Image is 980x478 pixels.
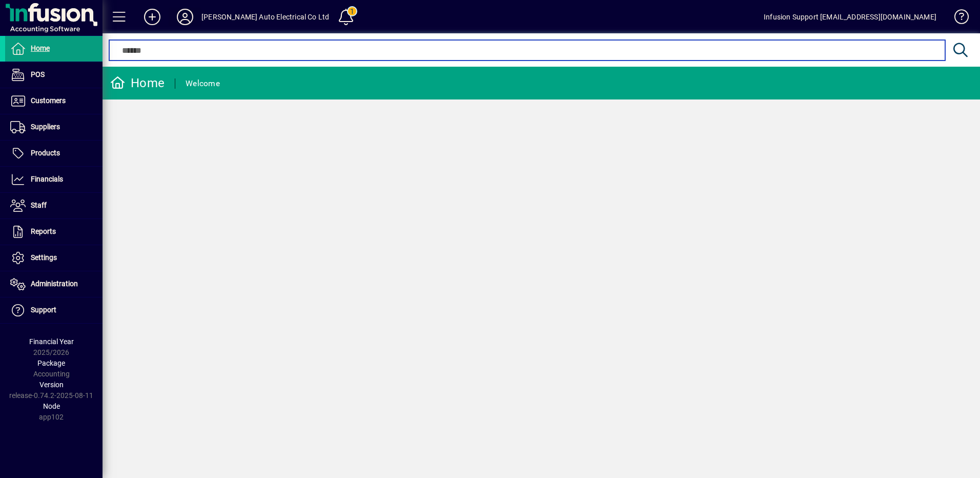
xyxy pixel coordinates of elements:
[5,193,103,218] a: Staff
[5,114,103,140] a: Suppliers
[31,149,60,157] span: Products
[5,62,103,88] a: POS
[31,201,47,209] span: Staff
[201,9,329,25] div: [PERSON_NAME] Auto Electrical Co Ltd
[31,306,56,314] span: Support
[31,96,66,105] span: Customers
[5,141,103,166] a: Products
[31,280,78,288] span: Administration
[136,8,169,26] button: Add
[5,167,103,192] a: Financials
[5,271,103,297] a: Administration
[169,8,201,26] button: Profile
[31,175,63,183] span: Financials
[29,337,74,346] span: Financial Year
[31,44,50,52] span: Home
[110,75,165,91] div: Home
[764,9,936,25] div: Infusion Support [EMAIL_ADDRESS][DOMAIN_NAME]
[5,88,103,114] a: Customers
[5,219,103,245] a: Reports
[186,75,220,92] div: Welcome
[5,297,103,323] a: Support
[947,2,967,35] a: Knowledge Base
[31,227,56,235] span: Reports
[39,381,64,389] span: Version
[37,359,65,367] span: Package
[31,70,45,78] span: POS
[43,402,60,410] span: Node
[31,123,60,131] span: Suppliers
[5,245,103,271] a: Settings
[31,253,57,262] span: Settings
